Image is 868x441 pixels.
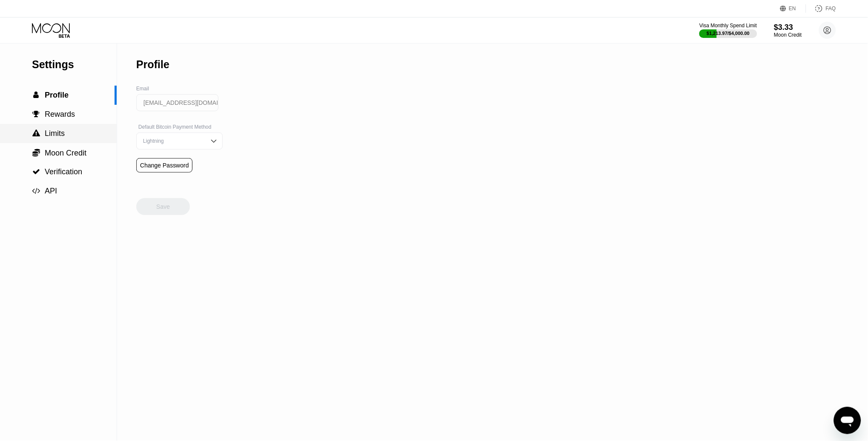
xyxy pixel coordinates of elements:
span:  [34,91,39,99]
div:  [32,91,40,99]
div:  [32,148,40,157]
div: Settings [32,58,117,71]
span:  [32,187,40,195]
div: Visa Monthly Spend Limit [699,23,757,29]
div: EN [789,6,796,12]
div: Visa Monthly Spend Limit$1,213.97/$4,000.00 [699,23,757,38]
div: $3.33 [774,23,802,32]
div: EN [780,4,806,13]
span: Rewards [45,110,75,118]
div: FAQ [806,4,836,13]
div: $1,213.97 / $4,000.00 [707,31,750,36]
span: Verification [45,167,82,176]
div: $3.33Moon Credit [774,23,802,38]
span:  [33,110,40,118]
div: Lightning [141,138,205,144]
span: Profile [45,91,69,99]
iframe: Button to launch messaging window [834,407,861,434]
div: Change Password [136,158,193,173]
span:  [32,168,40,176]
div:  [32,130,40,137]
span: Moon Credit [45,149,86,157]
span:  [32,148,40,157]
div:  [32,110,40,118]
div:  [32,187,40,195]
div: Default Bitcoin Payment Method [136,124,223,130]
span:  [32,130,40,137]
div: Change Password [140,162,189,169]
div: Email [136,86,223,92]
div:  [32,168,40,176]
div: FAQ [826,6,836,12]
span: Limits [45,129,65,138]
span: API [45,187,57,195]
div: Profile [136,58,170,71]
div: Moon Credit [774,32,802,38]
